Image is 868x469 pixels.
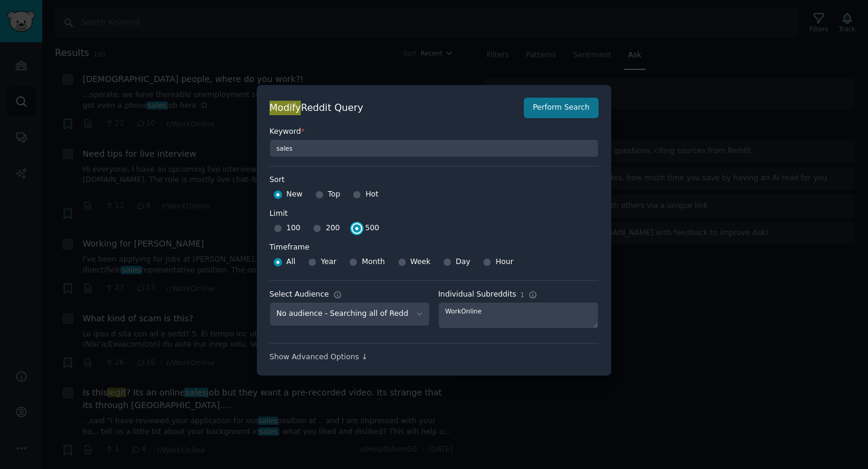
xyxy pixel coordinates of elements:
span: 100 [286,223,300,234]
div: Select Audience [269,289,329,300]
span: Year [321,257,336,268]
span: New [286,189,303,200]
doubao-vocabulary-highlight: Modify [269,101,301,116]
span: 500 [365,223,379,234]
button: Perform Search [524,98,599,118]
span: All [286,257,295,268]
span: Top [328,189,341,200]
textarea: WorkOnline [438,302,599,329]
label: Sort [269,175,599,186]
span: Hour [495,257,514,268]
label: Individual Subreddits [438,289,599,300]
div: Show Advanced Options ↓ [269,352,599,363]
span: 200 [325,223,339,234]
label: Timeframe [269,238,599,253]
span: Month [362,257,385,268]
span: Hot [365,189,379,200]
label: Keyword [269,127,599,137]
span: Day [456,257,470,268]
input: Keyword to search on Reddit [269,139,599,157]
h2: Reddit Query [269,101,517,116]
span: 1 [520,291,524,299]
div: Limit [269,209,288,219]
span: Week [410,257,431,268]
